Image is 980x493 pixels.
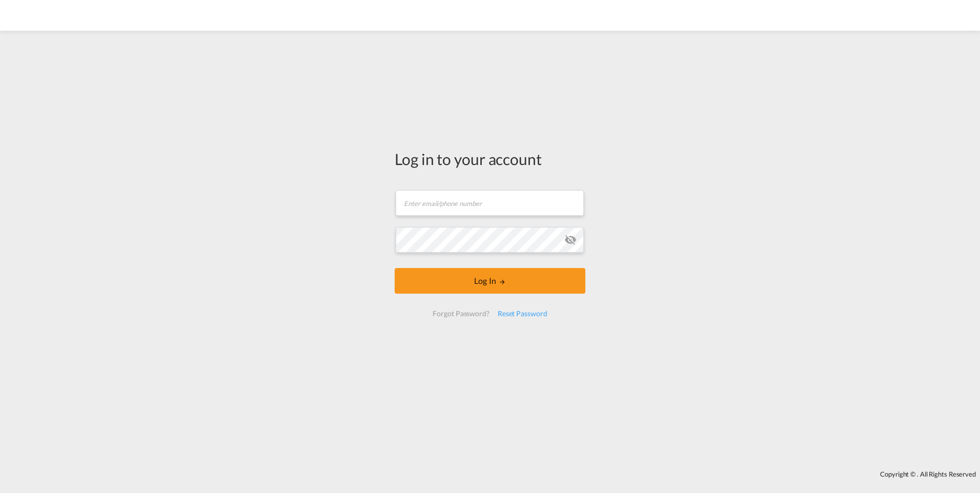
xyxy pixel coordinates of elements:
div: Log in to your account [395,148,585,170]
div: Reset Password [494,304,552,323]
button: LOGIN [395,268,585,294]
input: Enter email/phone number [396,190,584,216]
md-icon: icon-eye-off [564,234,577,246]
div: Forgot Password? [428,304,493,323]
